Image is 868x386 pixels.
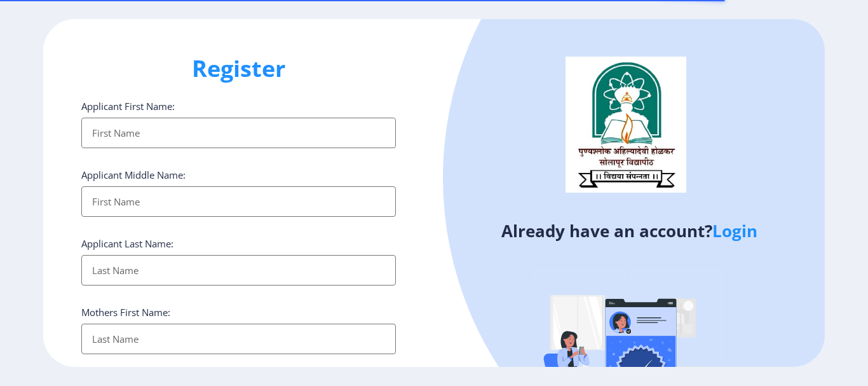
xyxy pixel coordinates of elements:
h1: Register [81,53,396,84]
input: First Name [81,186,396,217]
input: Last Name [81,255,396,286]
h4: Already have an account? [444,221,815,241]
img: logo [566,57,686,193]
a: Login [712,219,757,242]
input: First Name [81,118,396,148]
input: Last Name [81,324,396,354]
label: Applicant First Name: [81,100,175,113]
label: Applicant Middle Name: [81,169,186,181]
label: Mothers First Name: [81,306,170,319]
label: Applicant Last Name: [81,237,173,250]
